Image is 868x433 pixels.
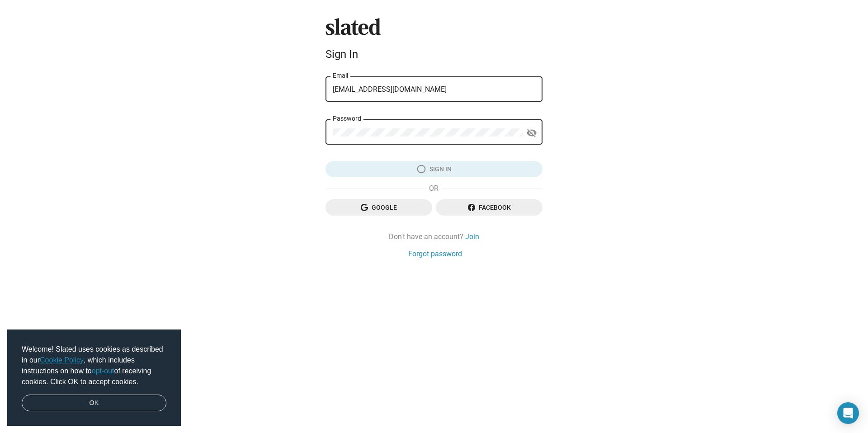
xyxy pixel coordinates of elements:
[325,199,432,216] button: Google
[408,249,462,259] a: Forgot password
[325,18,542,64] sl-branding: Sign In
[526,126,537,140] mat-icon: visibility_off
[436,199,542,216] button: Facebook
[40,356,84,364] a: Cookie Policy
[7,329,181,426] div: cookieconsent
[92,367,114,375] a: opt-out
[325,161,542,177] button: Sign in
[837,402,859,424] div: Open Intercom Messenger
[22,395,166,412] a: dismiss cookie message
[325,48,542,61] div: Sign In
[523,124,541,142] button: Show password
[443,199,535,216] span: Facebook
[465,232,479,241] a: Join
[22,344,166,387] span: Welcome! Slated uses cookies as described in our , which includes instructions on how to of recei...
[333,161,535,177] span: Sign in
[333,199,425,216] span: Google
[325,232,542,241] div: Don't have an account?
